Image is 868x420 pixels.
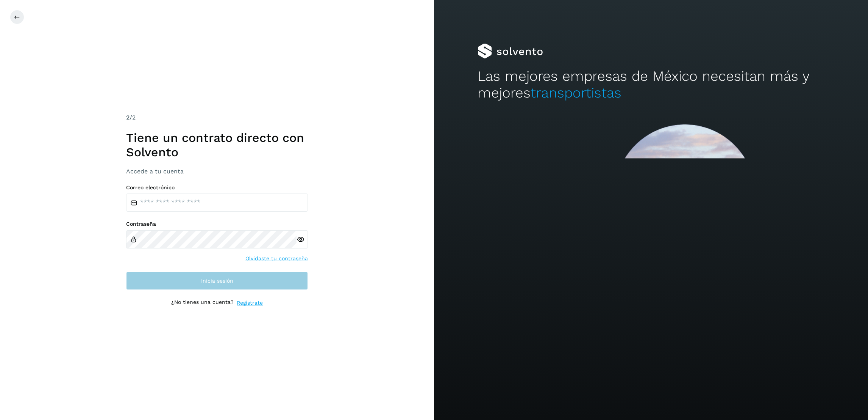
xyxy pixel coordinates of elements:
[126,168,308,175] h3: Accede a tu cuenta
[237,299,263,307] a: Regístrate
[126,131,308,160] h1: Tiene un contrato directo con Solvento
[126,184,308,191] label: Correo electrónico
[126,114,130,121] span: 2
[478,68,825,102] h2: Las mejores empresas de México necesitan más y mejores
[201,278,233,283] span: Inicia sesión
[531,85,621,101] span: transportistas
[171,299,234,307] p: ¿No tienes una cuenta?
[245,255,308,263] a: Olvidaste tu contraseña
[126,221,308,227] label: Contraseña
[126,272,308,290] button: Inicia sesión
[126,113,308,122] div: /2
